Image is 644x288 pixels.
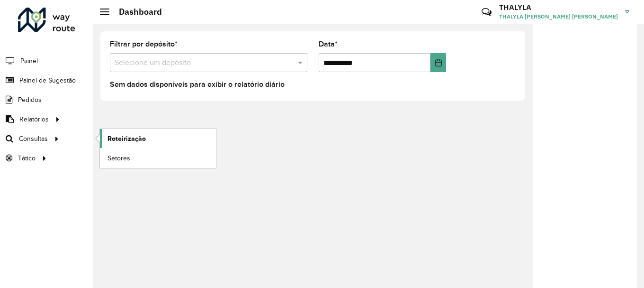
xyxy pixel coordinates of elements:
span: THALYLA [PERSON_NAME] [PERSON_NAME] [499,12,618,21]
a: Roteirização [100,129,216,148]
a: Contato Rápido [476,2,497,22]
a: Setores [100,149,216,167]
span: Pedidos [18,95,42,105]
button: Choose Date [430,53,446,72]
span: Setores [107,153,130,163]
span: Relatórios [19,114,49,124]
span: Consultas [19,134,48,144]
label: Data [319,38,338,50]
h2: Dashboard [109,7,162,17]
label: Sem dados disponíveis para exibir o relatório diário [110,79,285,90]
span: Tático [18,153,36,163]
label: Filtrar por depósito [110,38,178,50]
span: Painel [20,56,38,66]
h3: THALYLA [499,3,618,12]
span: Roteirização [107,134,146,144]
span: Painel de Sugestão [19,75,76,85]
